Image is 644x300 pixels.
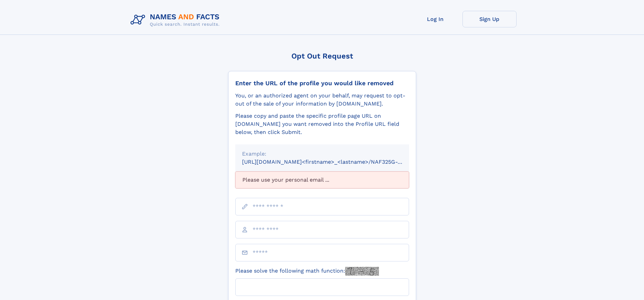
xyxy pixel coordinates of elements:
small: [URL][DOMAIN_NAME]<firstname>_<lastname>/NAF325G-xxxxxxxx [242,159,422,165]
a: Sign Up [462,11,517,27]
div: Please use your personal email ... [235,171,409,188]
div: Please copy and paste the specific profile page URL on [DOMAIN_NAME] you want removed into the Pr... [235,112,409,136]
div: Opt Out Request [228,52,416,60]
a: Log In [408,11,462,27]
div: Example: [242,150,402,158]
div: Enter the URL of the profile you would like removed [235,79,409,87]
img: Logo Names and Facts [128,11,225,29]
label: Please solve the following math function: [235,267,379,276]
div: You, or an authorized agent on your behalf, may request to opt-out of the sale of your informatio... [235,92,409,108]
